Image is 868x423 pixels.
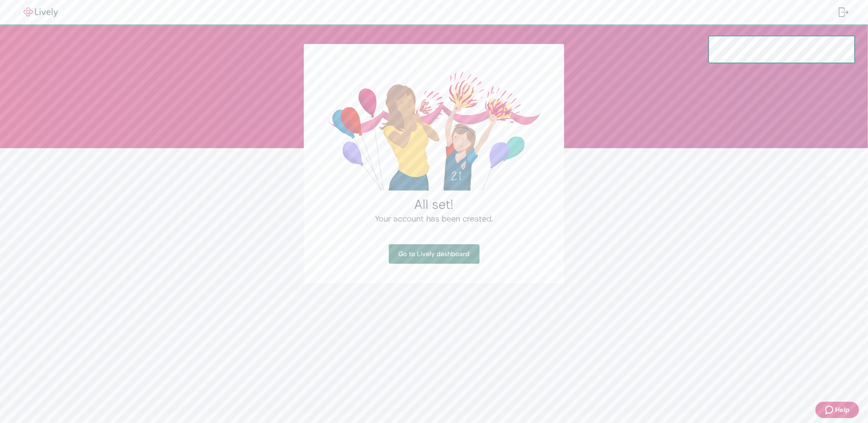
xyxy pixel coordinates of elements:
h2: All set! [323,196,545,213]
h4: Your account has been created. [323,213,545,225]
button: Log out [832,2,855,22]
span: Help [835,405,849,415]
svg: Zendesk support icon [825,405,835,415]
img: Lively [18,7,63,17]
a: Go to Lively dashboard [389,244,480,264]
button: Zendesk support iconHelp [816,402,859,418]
